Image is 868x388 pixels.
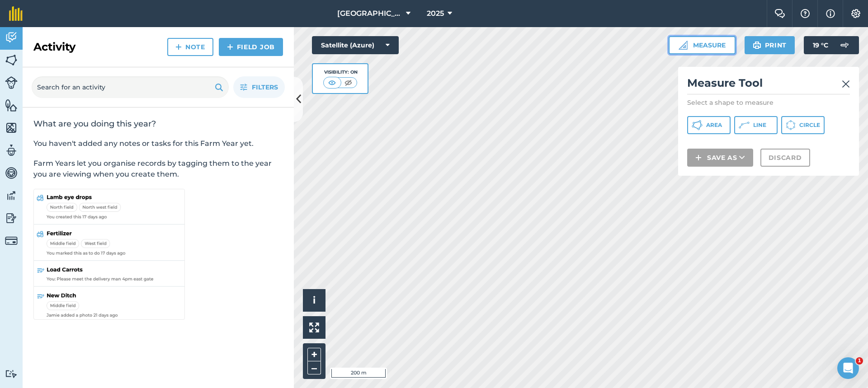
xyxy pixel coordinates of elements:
[5,31,18,44] img: svg+xml;base64,PD94bWwgdmVyc2lvbj0iMS4wIiBlbmNvZGluZz0idXRmLTgiPz4KPCEtLSBHZW5lcmF0b3I6IEFkb2JlIE...
[734,116,778,134] button: Line
[745,36,795,54] button: Print
[309,323,319,332] img: Four arrows, one pointing top left, one top right, one bottom right and the last bottom left
[227,42,233,52] img: svg+xml;base64,PHN2ZyB4bWxucz0iaHR0cDovL3d3dy53My5vcmcvMjAwMC9zdmciIHdpZHRoPSIxNCIgaGVpZ2h0PSIyNC...
[33,138,283,149] p: You haven't added any notes or tasks for this Farm Year yet.
[753,40,761,51] img: svg+xml;base64,PHN2ZyB4bWxucz0iaHR0cDovL3d3dy53My5vcmcvMjAwMC9zdmciIHdpZHRoPSIxOSIgaGVpZ2h0PSIyNC...
[687,116,731,134] button: Area
[219,38,283,56] a: Field Job
[313,295,316,306] span: i
[5,234,18,247] img: svg+xml;base64,PD94bWwgdmVyc2lvbj0iMS4wIiBlbmNvZGluZz0idXRmLTgiPz4KPCEtLSBHZW5lcmF0b3I6IEFkb2JlIE...
[5,211,18,225] img: svg+xml;base64,PD94bWwgdmVyc2lvbj0iMS4wIiBlbmNvZGluZz0idXRmLTgiPz4KPCEtLSBHZW5lcmF0b3I6IEFkb2JlIE...
[687,149,753,167] button: Save as
[175,42,182,52] img: svg+xml;base64,PHN2ZyB4bWxucz0iaHR0cDovL3d3dy53My5vcmcvMjAwMC9zdmciIHdpZHRoPSIxNCIgaGVpZ2h0PSIyNC...
[813,36,828,54] span: 19 ° C
[835,36,854,54] img: svg+xml;base64,PD94bWwgdmVyc2lvbj0iMS4wIiBlbmNvZGluZz0idXRmLTgiPz4KPCEtLSBHZW5lcmF0b3I6IEFkb2JlIE...
[312,36,399,54] button: Satellite (Azure)
[781,116,825,134] button: Circle
[804,36,859,54] button: 19 °C
[799,122,820,129] span: Circle
[800,9,811,18] img: A question mark icon
[5,369,18,378] img: svg+xml;base64,PD94bWwgdmVyc2lvbj0iMS4wIiBlbmNvZGluZz0idXRmLTgiPz4KPCEtLSBHZW5lcmF0b3I6IEFkb2JlIE...
[32,76,229,98] input: Search for an activity
[5,76,18,89] img: svg+xml;base64,PD94bWwgdmVyc2lvbj0iMS4wIiBlbmNvZGluZz0idXRmLTgiPz4KPCEtLSBHZW5lcmF0b3I6IEFkb2JlIE...
[5,53,18,67] img: svg+xml;base64,PHN2ZyB4bWxucz0iaHR0cDovL3d3dy53My5vcmcvMjAwMC9zdmciIHdpZHRoPSI1NiIgaGVpZ2h0PSI2MC...
[323,69,358,76] div: Visibility: On
[826,8,835,19] img: svg+xml;base64,PHN2ZyB4bWxucz0iaHR0cDovL3d3dy53My5vcmcvMjAwMC9zdmciIHdpZHRoPSIxNyIgaGVpZ2h0PSIxNy...
[856,357,863,365] span: 1
[427,8,444,19] span: 2025
[233,76,285,98] button: Filters
[687,98,850,107] p: Select a shape to measure
[215,82,223,93] img: svg+xml;base64,PHN2ZyB4bWxucz0iaHR0cDovL3d3dy53My5vcmcvMjAwMC9zdmciIHdpZHRoPSIxOSIgaGVpZ2h0PSIyNC...
[5,189,18,202] img: svg+xml;base64,PD94bWwgdmVyc2lvbj0iMS4wIiBlbmNvZGluZz0idXRmLTgiPz4KPCEtLSBHZW5lcmF0b3I6IEFkb2JlIE...
[303,289,325,312] button: i
[167,38,213,56] a: Note
[337,8,402,19] span: [GEOGRAPHIC_DATA]
[706,122,722,129] span: Area
[774,9,785,18] img: Two speech bubbles overlapping with the left bubble in the forefront
[850,9,861,18] img: A cog icon
[5,98,18,112] img: svg+xml;base64,PHN2ZyB4bWxucz0iaHR0cDovL3d3dy53My5vcmcvMjAwMC9zdmciIHdpZHRoPSI1NiIgaGVpZ2h0PSI2MC...
[33,118,283,129] h2: What are you doing this year?
[837,357,859,379] iframe: Intercom live chat
[33,40,75,54] h2: Activity
[5,144,18,157] img: svg+xml;base64,PD94bWwgdmVyc2lvbj0iMS4wIiBlbmNvZGluZz0idXRmLTgiPz4KPCEtLSBHZW5lcmF0b3I6IEFkb2JlIE...
[753,122,766,129] span: Line
[5,121,18,135] img: svg+xml;base64,PHN2ZyB4bWxucz0iaHR0cDovL3d3dy53My5vcmcvMjAwMC9zdmciIHdpZHRoPSI1NiIgaGVpZ2h0PSI2MC...
[9,6,23,21] img: fieldmargin Logo
[842,79,850,89] img: svg+xml;base64,PHN2ZyB4bWxucz0iaHR0cDovL3d3dy53My5vcmcvMjAwMC9zdmciIHdpZHRoPSIyMiIgaGVpZ2h0PSIzMC...
[326,78,338,87] img: svg+xml;base64,PHN2ZyB4bWxucz0iaHR0cDovL3d3dy53My5vcmcvMjAwMC9zdmciIHdpZHRoPSI1MCIgaGVpZ2h0PSI0MC...
[695,152,702,163] img: svg+xml;base64,PHN2ZyB4bWxucz0iaHR0cDovL3d3dy53My5vcmcvMjAwMC9zdmciIHdpZHRoPSIxNCIgaGVpZ2h0PSIyNC...
[343,78,354,87] img: svg+xml;base64,PHN2ZyB4bWxucz0iaHR0cDovL3d3dy53My5vcmcvMjAwMC9zdmciIHdpZHRoPSI1MCIgaGVpZ2h0PSI0MC...
[33,158,283,180] p: Farm Years let you organise records by tagging them to the year you are viewing when you create t...
[687,76,850,94] h2: Measure Tool
[5,166,18,180] img: svg+xml;base64,PD94bWwgdmVyc2lvbj0iMS4wIiBlbmNvZGluZz0idXRmLTgiPz4KPCEtLSBHZW5lcmF0b3I6IEFkb2JlIE...
[669,36,736,54] button: Measure
[252,82,278,92] span: Filters
[760,149,810,167] button: Discard
[307,348,321,361] button: +
[307,361,321,374] button: –
[679,41,688,50] img: Ruler icon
